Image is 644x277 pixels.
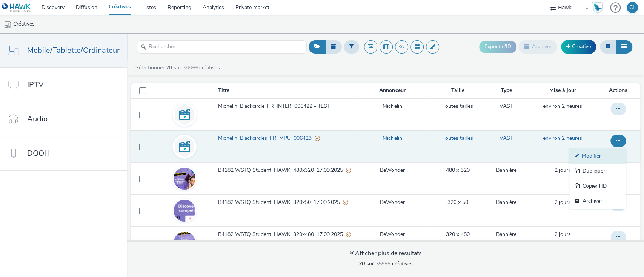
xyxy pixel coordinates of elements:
[518,40,557,53] button: Archiver
[137,40,307,54] input: Rechercher...
[561,40,596,54] a: Créative
[166,64,172,71] strong: 20
[526,83,599,98] th: Mise à jour
[500,103,513,110] a: VAST
[343,199,348,207] div: Partiellement valide
[217,83,355,98] th: Titre
[355,83,429,98] th: Annonceur
[554,231,570,238] span: 2 jours
[218,167,346,174] span: B4182 WSTQ Student_HAWK_480x320_17.09.2025
[359,260,413,267] span: sur 38899 créatives
[2,3,31,12] img: undefined Logo
[554,199,570,206] span: 2 jours
[380,199,405,206] a: BeWonder
[380,231,405,238] a: BeWonder
[218,199,355,210] a: B4182 WSTQ Student_HAWK_320x50_17.09.2025Partiellement valide
[218,103,333,110] span: Michelin_Blackcircle_FR_INTER_006422 - TEST
[496,231,516,238] a: Bannière
[218,135,355,146] a: Michelin_Blackcircles_FR_MPU_006423Partiellement valide
[174,136,195,158] img: video.svg
[174,168,195,190] img: 07ad79f6-830a-4669-abcd-886c0ca764d6.jpg
[174,200,195,222] img: c534e02e-ca3e-4239-8b4c-9c9f8410e982.jpg
[218,103,355,114] a: Michelin_Blackcircle_FR_INTER_006422 - TEST
[554,167,570,174] span: 2 jours
[569,194,626,209] a: Archiver
[447,199,468,206] a: 320 x 50
[592,2,603,14] img: Hawk Academy
[487,83,526,98] th: Type
[380,167,405,174] a: BeWonder
[346,231,351,239] div: Partiellement valide
[27,148,50,159] span: DOOH
[479,41,516,53] button: Export d'ID
[315,135,320,142] div: Partiellement valide
[569,164,626,179] a: Dupliquer
[359,260,365,267] strong: 20
[569,179,626,194] a: Copier l'ID
[496,167,516,174] a: Bannière
[218,231,346,238] span: B4182 WSTQ Student_HAWK_320x480_17.09.2025
[218,135,315,142] span: Michelin_Blackcircles_FR_MPU_006423
[218,231,355,242] a: B4182 WSTQ Student_HAWK_320x480_17.09.2025Partiellement valide
[554,167,570,174] a: 17 septembre 2025, 15:33
[174,104,195,125] img: video.svg
[4,21,11,28] img: mobile
[135,64,223,71] a: Sélectionner sur 38899 créatives
[443,103,473,110] a: Toutes tailles
[346,167,351,174] div: Partiellement valide
[383,135,402,142] a: Michelin
[218,199,343,206] span: B4182 WSTQ Student_HAWK_320x50_17.09.2025
[496,199,516,206] a: Bannière
[600,40,616,53] button: Grille
[543,103,582,110] a: 19 septembre 2025, 11:10
[554,199,570,206] a: 17 septembre 2025, 14:08
[27,45,120,56] span: Mobile/Tablette/Ordinateur
[592,2,606,14] a: Hawk Academy
[554,231,570,238] a: 17 septembre 2025, 14:09
[443,135,473,142] a: Toutes tailles
[543,135,582,142] span: environ 2 heures
[543,103,582,110] span: environ 2 heures
[446,167,470,174] a: 480 x 320
[429,83,487,98] th: Taille
[500,135,513,142] a: VAST
[27,113,48,124] span: Audio
[616,40,632,53] button: Liste
[350,249,422,258] div: Afficher plus de résultats
[569,148,626,164] a: Modifier
[383,103,402,110] a: Michelin
[27,79,44,90] span: IPTV
[446,231,470,238] a: 320 x 480
[599,83,640,98] th: Actions
[218,167,355,178] a: B4182 WSTQ Student_HAWK_480x320_17.09.2025Partiellement valide
[543,135,582,142] a: 19 septembre 2025, 11:07
[629,2,636,13] div: CL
